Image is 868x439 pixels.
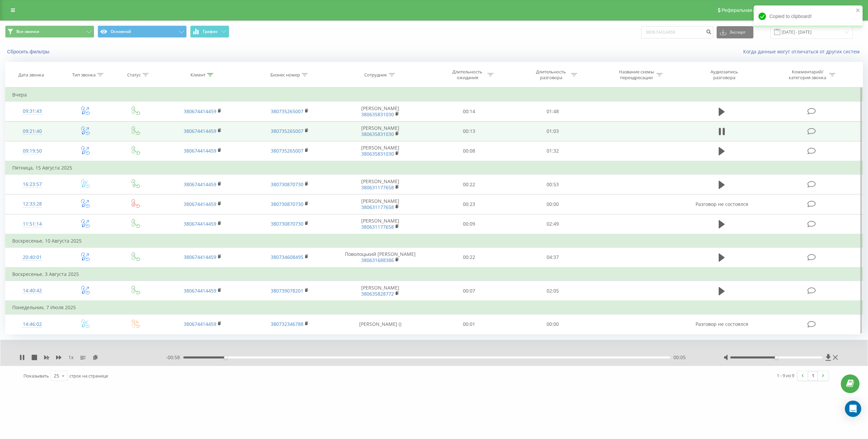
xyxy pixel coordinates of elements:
span: Разговор не состоялся [696,321,748,327]
div: Название схемы переадресации [618,69,655,81]
div: 16:23:57 [12,178,52,191]
div: Статус [127,72,141,78]
button: Основной [98,25,187,38]
a: 380631688386 [361,257,394,263]
td: [PERSON_NAME] [333,214,427,234]
button: close [856,7,861,14]
div: 09:31:43 [12,105,52,118]
div: Клиент [190,72,205,78]
a: 380635831030 [361,111,394,118]
a: Когда данные могут отличаться от других систем [743,48,863,55]
div: 25 [54,372,59,379]
span: Все звонки [16,29,39,34]
a: 380735265007 [271,128,303,134]
div: Длительность ожидания [449,69,486,81]
span: строк на странице [69,373,108,379]
a: 380674414459 [184,254,216,260]
td: [PERSON_NAME] [333,102,427,121]
td: [PERSON_NAME] [333,281,427,301]
div: Open Intercom Messenger [845,401,861,417]
td: Пятница, 15 Августа 2025 [5,161,863,175]
td: Вчера [5,88,863,102]
div: Дата звонка [18,72,44,78]
button: График [190,25,229,38]
a: 1 [808,371,818,381]
td: 00:09 [427,214,511,234]
div: Accessibility label [224,356,227,359]
button: Все звонки [5,25,94,38]
span: 00:05 [673,354,686,361]
td: 00:13 [427,121,511,141]
div: 20:40:01 [12,251,52,264]
a: 380674414459 [184,108,216,115]
td: 01:32 [511,141,595,161]
a: 380732346788 [271,321,303,327]
td: Понедельник, 7 Июля 2025 [5,301,863,314]
td: 00:00 [511,194,595,214]
td: 00:08 [427,141,511,161]
td: 02:05 [511,281,595,301]
div: Сотрудник [364,72,387,78]
a: 380739078201 [271,287,303,294]
td: 01:48 [511,102,595,121]
div: 12:33:28 [12,197,52,211]
td: Воскресенье, 3 Августа 2025 [5,267,863,281]
a: 380635831030 [361,131,394,137]
div: 1 - 9 из 9 [777,372,794,379]
div: Тип звонка [72,72,96,78]
div: Аудиозапись разговора [702,69,746,81]
div: Accessibility label [775,356,778,359]
div: Бизнес номер [270,72,300,78]
a: 380635828772 [361,291,394,297]
td: Воскресенье, 10 Августа 2025 [5,234,863,248]
a: 380735265007 [271,108,303,115]
button: Сбросить фильтры [5,49,53,55]
a: 380730870730 [271,181,303,188]
a: 380674414459 [184,287,216,294]
td: 00:22 [427,175,511,194]
input: Поиск по номеру [641,26,713,38]
a: 380674414459 [184,321,216,327]
a: 380631177658 [361,224,394,230]
a: 380631177658 [361,204,394,210]
td: [PERSON_NAME] [333,141,427,161]
a: 380674414459 [184,221,216,227]
a: 380730870730 [271,221,303,227]
td: [PERSON_NAME] [333,175,427,194]
div: 09:21:40 [12,125,52,138]
a: 380730870730 [271,201,303,207]
a: 380674414459 [184,181,216,188]
td: [PERSON_NAME] [333,121,427,141]
td: 00:00 [511,314,595,334]
td: 00:01 [427,314,511,334]
span: Реферальная программа [721,7,777,13]
span: 1 x [68,354,73,361]
div: 11:51:14 [12,217,52,231]
a: 380631177658 [361,184,394,191]
span: Разговор не состоялся [696,201,748,207]
span: - 00:58 [166,354,183,361]
a: 380674414459 [184,147,216,154]
a: 380734608495 [271,254,303,260]
td: Поволоцький [PERSON_NAME] [333,247,427,267]
div: 14:40:42 [12,284,52,297]
a: 380735265007 [271,147,303,154]
td: 00:07 [427,281,511,301]
a: 380674414459 [184,128,216,134]
td: 00:23 [427,194,511,214]
td: 00:22 [427,247,511,267]
td: 00:14 [427,102,511,121]
div: 14:46:02 [12,318,52,331]
td: [PERSON_NAME] () [333,314,427,334]
div: Copied to clipboard! [754,5,863,27]
div: Длительность разговора [533,69,569,81]
a: 380635831030 [361,151,394,157]
span: График [203,29,218,34]
td: [PERSON_NAME] [333,194,427,214]
a: 380674414459 [184,201,216,207]
div: Комментарий/категория звонка [788,69,828,81]
button: Экспорт [717,26,753,38]
div: 09:19:50 [12,144,52,158]
td: 01:03 [511,121,595,141]
td: 04:37 [511,247,595,267]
